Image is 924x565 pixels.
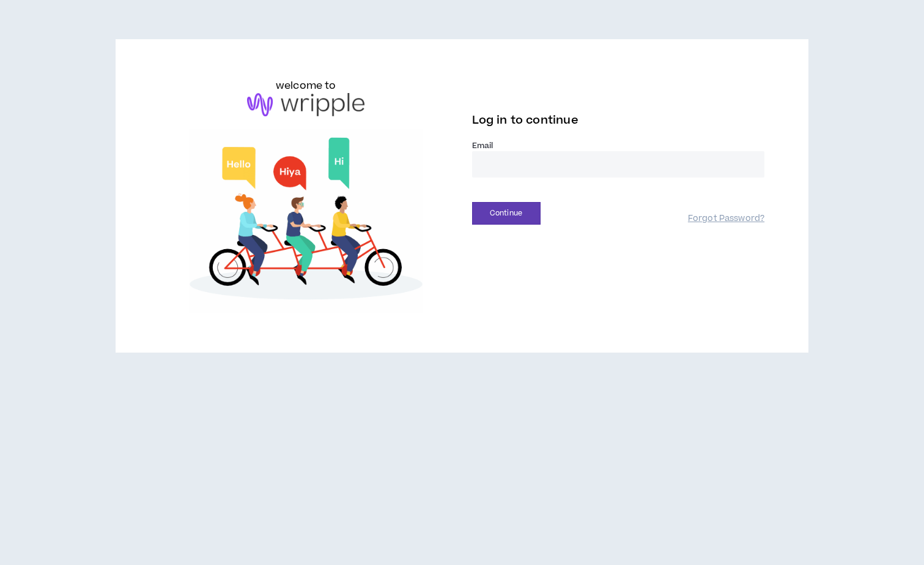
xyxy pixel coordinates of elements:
[472,140,765,151] label: Email
[276,78,336,93] h6: welcome to
[472,113,578,128] span: Log in to continue
[247,93,364,116] img: logo-brand.png
[160,129,453,314] img: Welcome to Wripple
[472,202,541,225] button: Continue
[688,213,764,225] a: Forgot Password?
